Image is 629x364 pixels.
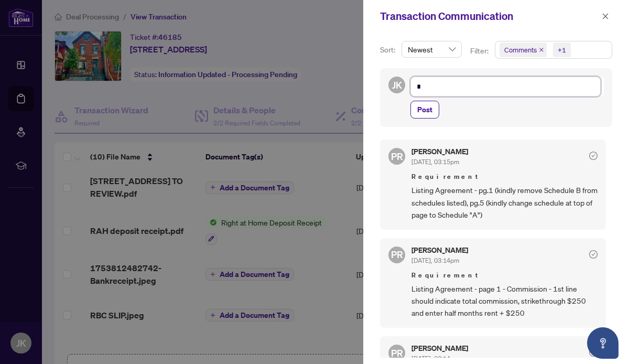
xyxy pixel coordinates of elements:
span: [DATE], 03:14pm [411,256,459,264]
span: JK [392,78,402,92]
h5: [PERSON_NAME] [411,148,468,155]
span: [DATE], 03:14pm [411,355,459,362]
span: Listing Agreement - page 1 - Commission - 1st line should indicate total commission, strikethroug... [411,283,598,319]
h5: [PERSON_NAME] [411,247,468,254]
button: Open asap [587,327,619,359]
span: Requirement [411,270,598,281]
span: PR [391,346,403,360]
span: PR [391,247,403,262]
span: check-circle [589,348,598,357]
span: Requirement [411,172,598,182]
span: check-circle [589,152,598,160]
span: close [602,13,609,20]
span: Comments [500,42,547,57]
p: Filter: [470,45,490,57]
span: [DATE], 03:15pm [411,158,459,166]
span: PR [391,149,403,164]
div: Transaction Communication [380,8,599,24]
span: Comments [504,45,537,55]
p: Sort: [380,44,397,56]
span: close [539,47,544,52]
h5: [PERSON_NAME] [411,345,468,352]
div: +1 [558,45,566,55]
span: Listing Agreement - pg.1 (kindly remove Schedule B from schedules listed), pg.5 (kindly change sc... [411,184,598,221]
button: Post [410,101,439,119]
span: check-circle [589,250,598,259]
span: Newest [408,41,456,57]
span: Post [417,101,432,118]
